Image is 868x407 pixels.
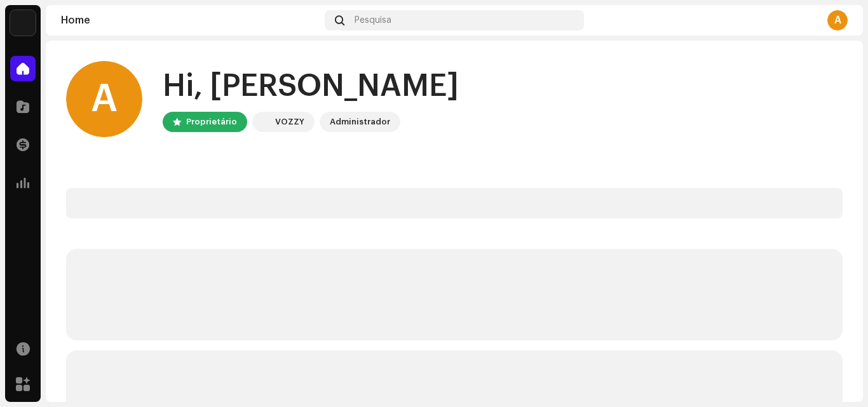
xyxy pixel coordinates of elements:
[163,66,459,107] div: Hi, [PERSON_NAME]
[66,61,142,137] div: A
[255,114,270,130] img: 1cf725b2-75a2-44e7-8fdf-5f1256b3d403
[186,114,237,130] div: Proprietário
[355,15,391,25] span: Pesquisa
[330,114,390,130] div: Administrador
[275,114,304,130] div: VOZZY
[827,10,848,30] div: A
[61,15,320,25] div: Home
[10,10,36,36] img: 1cf725b2-75a2-44e7-8fdf-5f1256b3d403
